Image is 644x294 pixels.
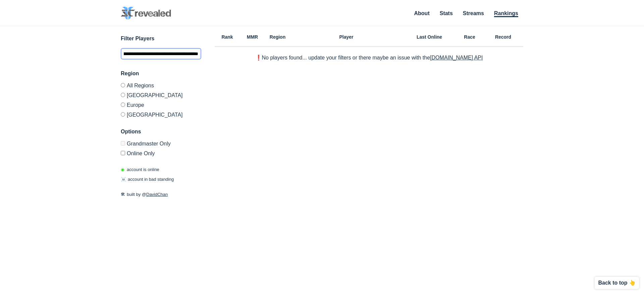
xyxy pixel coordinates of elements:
[456,35,483,39] h6: Race
[121,93,125,97] input: [GEOGRAPHIC_DATA]
[121,148,201,156] label: Only show accounts currently laddering
[121,141,125,145] input: Grandmaster Only
[121,83,125,87] input: All Regions
[290,35,402,39] h6: Player
[463,10,484,16] a: Streams
[240,35,265,39] h6: MMR
[121,166,159,173] p: account is online
[146,192,168,197] a: DavidChan
[494,10,518,17] a: Rankings
[121,192,125,197] span: 🛠
[255,55,483,60] p: ❗️No players found... update your filters or there maybe an issue with the
[121,151,125,155] input: Online Only
[121,177,126,182] span: ☠️
[121,112,125,117] input: [GEOGRAPHIC_DATA]
[598,280,636,286] p: Back to top 👆
[121,176,174,183] p: account in bad standing
[265,35,290,39] h6: Region
[121,191,201,198] p: built by @
[121,128,201,136] h3: Options
[121,167,124,172] span: ◉
[402,35,456,39] h6: Last Online
[483,35,523,39] h6: Record
[440,10,453,16] a: Stats
[414,10,430,16] a: About
[121,110,201,118] label: [GEOGRAPHIC_DATA]
[121,102,125,107] input: Europe
[121,90,201,100] label: [GEOGRAPHIC_DATA]
[430,55,483,60] a: [DOMAIN_NAME] API
[121,83,201,90] label: All Regions
[121,7,171,20] img: SC2 Revealed
[121,35,201,43] h3: Filter Players
[215,35,240,39] h6: Rank
[121,70,201,78] h3: Region
[121,141,201,148] label: Only Show accounts currently in Grandmaster
[121,100,201,110] label: Europe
